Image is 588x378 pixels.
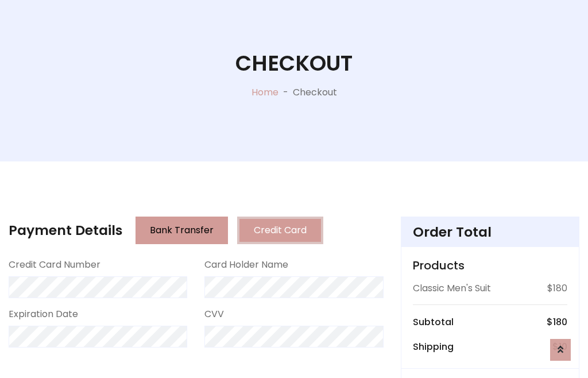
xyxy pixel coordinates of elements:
label: Card Holder Name [204,258,288,272]
p: Classic Men's Suit [413,281,491,295]
h4: Payment Details [9,222,122,238]
h6: Subtotal [413,317,454,327]
h5: Products [413,259,567,272]
h6: $ [547,317,567,327]
label: CVV [204,307,224,321]
p: $180 [547,281,567,295]
h4: Order Total [413,224,567,240]
label: Expiration Date [9,307,78,321]
button: Credit Card [237,217,323,244]
button: Bank Transfer [136,217,228,244]
p: - [278,86,293,99]
h6: Shipping [413,341,454,352]
h1: Checkout [235,51,353,76]
p: Checkout [293,86,337,99]
span: 180 [553,315,567,329]
a: Home [252,86,278,99]
label: Credit Card Number [9,258,100,272]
